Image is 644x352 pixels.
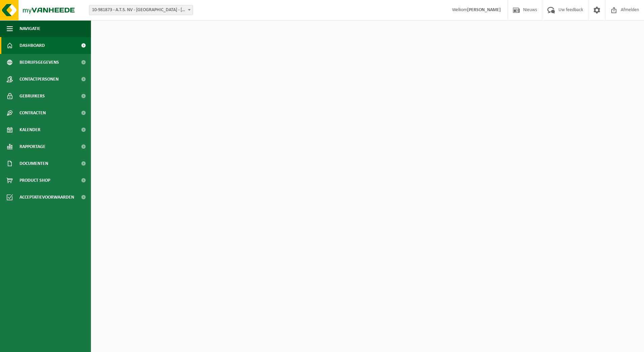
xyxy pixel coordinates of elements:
[20,172,50,189] span: Product Shop
[20,37,45,54] span: Dashboard
[20,138,45,155] span: Rapportage
[89,5,193,15] span: 10-981873 - A.T.S. NV - LANGERBRUGGE - GENT
[20,155,48,172] span: Documenten
[467,7,501,12] strong: [PERSON_NAME]
[20,71,59,88] span: Contactpersonen
[89,5,193,15] span: 10-981873 - A.T.S. NV - LANGERBRUGGE - GENT
[20,121,40,138] span: Kalender
[20,189,74,206] span: Acceptatievoorwaarden
[20,105,46,121] span: Contracten
[20,20,40,37] span: Navigatie
[20,54,59,71] span: Bedrijfsgegevens
[20,88,45,105] span: Gebruikers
